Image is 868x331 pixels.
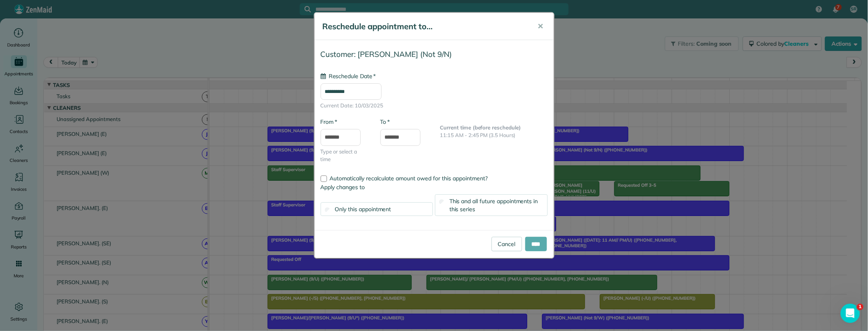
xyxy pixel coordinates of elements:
input: This and all future appointments in this series [439,199,445,204]
input: Only this appointment [325,207,330,212]
a: Cancel [492,237,522,251]
span: This and all future appointments in this series [449,198,538,213]
h5: Reschedule appointment to... [323,21,526,32]
label: To [380,118,390,126]
span: Type or select a time [321,148,368,163]
h4: Customer: [PERSON_NAME] (Not 9/N) [321,50,548,59]
p: 11:15 AM - 2:45 PM (3.5 Hours) [440,131,548,139]
span: Current Date: 10/03/2025 [321,102,548,110]
iframe: Intercom live chat [841,304,860,323]
label: Apply changes to [321,183,548,191]
label: Reschedule Date [321,72,376,80]
span: 1 [857,304,864,310]
b: Current time (before reschedule) [440,124,521,131]
label: From [321,118,337,126]
span: Automatically recalculate amount owed for this appointment? [330,175,488,182]
span: Only this appointment [335,206,391,213]
span: ✕ [538,22,544,31]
